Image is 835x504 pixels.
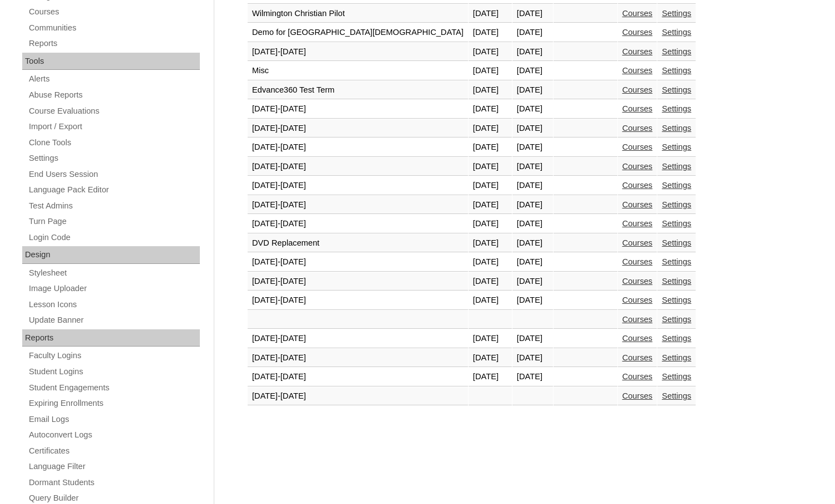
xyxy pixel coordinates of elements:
[512,329,553,348] td: [DATE]
[28,88,200,102] a: Abuse Reports
[469,291,512,310] td: [DATE]
[28,365,200,379] a: Student Logins
[469,23,512,42] td: [DATE]
[622,85,653,94] a: Courses
[248,349,468,368] td: [DATE]-[DATE]
[248,387,468,406] td: [DATE]-[DATE]
[28,428,200,442] a: Autoconvert Logs
[248,138,468,157] td: [DATE]-[DATE]
[28,381,200,395] a: Student Engagements
[662,9,691,18] a: Settings
[622,142,653,151] a: Courses
[28,298,200,312] a: Lesson Icons
[469,253,512,272] td: [DATE]
[662,28,691,37] a: Settings
[28,460,200,474] a: Language Filter
[469,215,512,233] td: [DATE]
[22,246,200,264] div: Design
[622,315,653,324] a: Courses
[28,104,200,118] a: Course Evaluations
[248,291,468,310] td: [DATE]-[DATE]
[469,196,512,215] td: [DATE]
[248,4,468,23] td: Wilmington Christian Pilot
[469,4,512,23] td: [DATE]
[469,119,512,138] td: [DATE]
[469,43,512,62] td: [DATE]
[662,315,691,324] a: Settings
[22,53,200,70] div: Tools
[248,62,468,80] td: Misc
[469,329,512,348] td: [DATE]
[248,176,468,195] td: [DATE]-[DATE]
[28,413,200,426] a: Email Logs
[622,277,653,286] a: Courses
[512,196,553,215] td: [DATE]
[248,157,468,176] td: [DATE]-[DATE]
[512,62,553,80] td: [DATE]
[622,47,653,56] a: Courses
[622,181,653,190] a: Courses
[622,9,653,18] a: Courses
[22,329,200,347] div: Reports
[28,167,200,181] a: End Users Session
[28,120,200,134] a: Import / Export
[622,66,653,75] a: Courses
[248,215,468,233] td: [DATE]-[DATE]
[622,28,653,37] a: Courses
[662,219,691,228] a: Settings
[622,104,653,113] a: Courses
[512,119,553,138] td: [DATE]
[512,253,553,272] td: [DATE]
[469,349,512,368] td: [DATE]
[28,5,200,19] a: Courses
[248,196,468,215] td: [DATE]-[DATE]
[662,257,691,266] a: Settings
[248,119,468,138] td: [DATE]-[DATE]
[248,329,468,348] td: [DATE]-[DATE]
[512,368,553,386] td: [DATE]
[662,372,691,381] a: Settings
[662,142,691,151] a: Settings
[28,266,200,280] a: Stylesheet
[28,183,200,197] a: Language Pack Editor
[28,136,200,150] a: Clone Tools
[512,349,553,368] td: [DATE]
[28,282,200,296] a: Image Uploader
[28,313,200,327] a: Update Banner
[512,43,553,62] td: [DATE]
[622,238,653,247] a: Courses
[622,334,653,343] a: Courses
[512,272,553,291] td: [DATE]
[622,296,653,304] a: Courses
[469,62,512,80] td: [DATE]
[248,100,468,119] td: [DATE]-[DATE]
[469,368,512,386] td: [DATE]
[28,21,200,35] a: Communities
[512,157,553,176] td: [DATE]
[248,81,468,100] td: Edvance360 Test Term
[469,100,512,119] td: [DATE]
[512,291,553,310] td: [DATE]
[469,157,512,176] td: [DATE]
[622,257,653,266] a: Courses
[662,104,691,113] a: Settings
[28,231,200,245] a: Login Code
[28,349,200,363] a: Faculty Logins
[469,81,512,100] td: [DATE]
[662,85,691,94] a: Settings
[469,176,512,195] td: [DATE]
[28,476,200,490] a: Dormant Students
[512,215,553,233] td: [DATE]
[248,253,468,272] td: [DATE]-[DATE]
[662,162,691,171] a: Settings
[662,200,691,209] a: Settings
[622,219,653,228] a: Courses
[28,199,200,213] a: Test Admins
[512,23,553,42] td: [DATE]
[662,296,691,304] a: Settings
[662,391,691,400] a: Settings
[662,238,691,247] a: Settings
[469,272,512,291] td: [DATE]
[622,372,653,381] a: Courses
[622,124,653,133] a: Courses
